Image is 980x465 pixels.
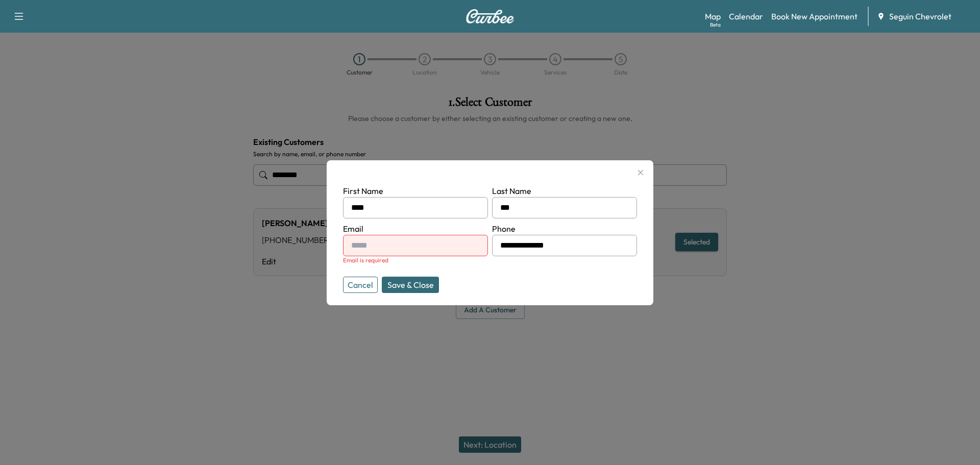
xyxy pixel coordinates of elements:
[492,186,531,196] label: Last Name
[710,21,721,29] div: Beta
[465,9,514,23] img: Curbee Logo
[705,10,721,22] a: MapBeta
[729,10,763,22] a: Calendar
[343,224,363,234] label: Email
[343,256,488,264] div: Email is required
[382,277,439,293] button: Save & Close
[771,10,857,22] a: Book New Appointment
[492,224,516,234] label: Phone
[343,277,378,293] button: Cancel
[889,10,951,22] span: Seguin Chevrolet
[343,186,383,196] label: First Name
